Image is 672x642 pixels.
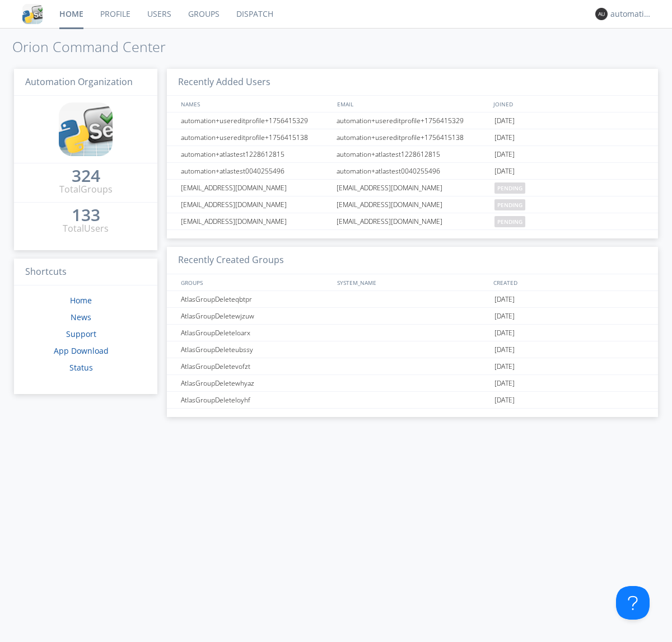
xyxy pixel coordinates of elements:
[334,274,491,290] div: SYSTEM_NAME
[72,170,100,181] div: 324
[70,295,92,306] a: Home
[167,180,658,196] a: [EMAIL_ADDRESS][DOMAIN_NAME][EMAIL_ADDRESS][DOMAIN_NAME]pending
[494,325,515,341] span: [DATE]
[494,392,515,409] span: [DATE]
[72,209,100,221] div: 133
[178,274,332,290] div: GROUPS
[167,213,658,230] a: [EMAIL_ADDRESS][DOMAIN_NAME][EMAIL_ADDRESS][DOMAIN_NAME]pending
[610,8,652,20] div: automation+atlas0009
[167,325,658,341] a: AtlasGroupDeleteloarx[DATE]
[178,113,333,129] div: automation+usereditprofile+1756415329
[494,113,515,129] span: [DATE]
[178,180,333,196] div: [EMAIL_ADDRESS][DOMAIN_NAME]
[69,362,93,373] a: Status
[494,341,515,358] span: [DATE]
[178,213,333,229] div: [EMAIL_ADDRESS][DOMAIN_NAME]
[178,196,333,213] div: [EMAIL_ADDRESS][DOMAIN_NAME]
[59,102,113,156] img: cddb5a64eb264b2086981ab96f4c1ba7
[494,216,525,227] span: pending
[494,199,525,210] span: pending
[178,392,333,408] div: AtlasGroupDeleteloyhf
[167,341,658,358] a: AtlasGroupDeleteubssy[DATE]
[14,259,157,286] h3: Shortcuts
[22,4,43,24] img: cddb5a64eb264b2086981ab96f4c1ba7
[167,247,658,274] h3: Recently Created Groups
[59,183,113,196] div: Total Groups
[494,146,515,163] span: [DATE]
[334,146,492,162] div: automation+atlastest1228612815
[494,182,525,194] span: pending
[334,96,491,112] div: EMAIL
[334,213,492,229] div: [EMAIL_ADDRESS][DOMAIN_NAME]
[178,308,333,324] div: AtlasGroupDeletewjzuw
[71,312,91,322] a: News
[66,329,96,339] a: Support
[167,196,658,213] a: [EMAIL_ADDRESS][DOMAIN_NAME][EMAIL_ADDRESS][DOMAIN_NAME]pending
[178,325,333,341] div: AtlasGroupDeleteloarx
[178,341,333,358] div: AtlasGroupDeleteubssy
[334,196,492,213] div: [EMAIL_ADDRESS][DOMAIN_NAME]
[616,586,650,620] iframe: Toggle Customer Support
[63,222,109,235] div: Total Users
[334,163,492,179] div: automation+atlastest0040255496
[178,375,333,391] div: AtlasGroupDeletewhyaz
[167,129,658,146] a: automation+usereditprofile+1756415138automation+usereditprofile+1756415138[DATE]
[72,209,100,222] a: 133
[54,345,109,356] a: App Download
[167,392,658,409] a: AtlasGroupDeleteloyhf[DATE]
[494,308,515,325] span: [DATE]
[72,170,100,183] a: 324
[178,96,332,112] div: NAMES
[178,146,333,162] div: automation+atlastest1228612815
[494,163,515,180] span: [DATE]
[494,375,515,392] span: [DATE]
[167,113,658,129] a: automation+usereditprofile+1756415329automation+usereditprofile+1756415329[DATE]
[334,129,492,146] div: automation+usereditprofile+1756415138
[167,163,658,180] a: automation+atlastest0040255496automation+atlastest0040255496[DATE]
[494,291,515,308] span: [DATE]
[595,8,608,20] img: 373638.png
[494,358,515,375] span: [DATE]
[178,358,333,374] div: AtlasGroupDeletevofzt
[167,146,658,163] a: automation+atlastest1228612815automation+atlastest1228612815[DATE]
[178,129,333,146] div: automation+usereditprofile+1756415138
[491,96,647,112] div: JOINED
[167,291,658,308] a: AtlasGroupDeleteqbtpr[DATE]
[334,180,492,196] div: [EMAIL_ADDRESS][DOMAIN_NAME]
[167,358,658,375] a: AtlasGroupDeletevofzt[DATE]
[491,274,647,290] div: CREATED
[25,76,133,88] span: Automation Organization
[334,113,492,129] div: automation+usereditprofile+1756415329
[167,375,658,392] a: AtlasGroupDeletewhyaz[DATE]
[178,291,333,307] div: AtlasGroupDeleteqbtpr
[167,308,658,325] a: AtlasGroupDeletewjzuw[DATE]
[178,163,333,179] div: automation+atlastest0040255496
[167,69,658,96] h3: Recently Added Users
[494,129,515,146] span: [DATE]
